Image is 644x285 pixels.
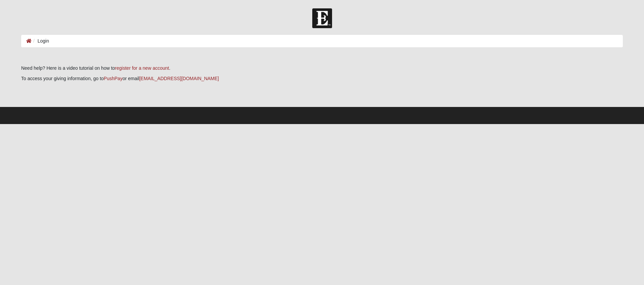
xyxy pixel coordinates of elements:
a: register for a new account [115,65,169,71]
li: Login [32,38,49,45]
a: PushPay [104,76,123,81]
p: To access your giving information, go to or email [21,75,623,82]
a: [EMAIL_ADDRESS][DOMAIN_NAME] [139,76,219,81]
img: Church of Eleven22 Logo [312,8,332,28]
p: Need help? Here is a video tutorial on how to . [21,65,623,72]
